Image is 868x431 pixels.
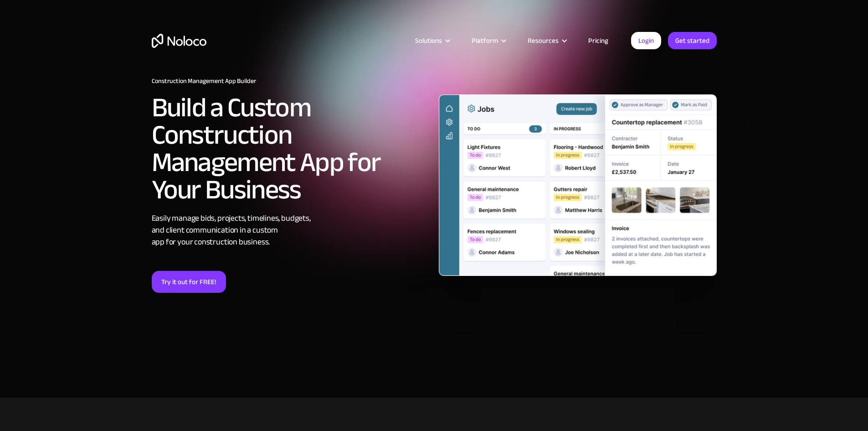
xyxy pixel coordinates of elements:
[152,34,206,48] a: home
[152,213,430,248] div: Easily manage bids, projects, timelines, budgets, and client communication in a custom app for yo...
[528,35,559,47] div: Resources
[631,32,661,49] a: Login
[472,35,498,47] div: Platform
[668,32,717,49] a: Get started
[404,35,460,47] div: Solutions
[415,35,442,47] div: Solutions
[152,271,226,293] a: Try it out for FREE!
[516,35,577,47] div: Resources
[577,35,620,47] a: Pricing
[152,94,430,203] h2: Build a Custom Construction Management App for Your Business
[460,35,516,47] div: Platform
